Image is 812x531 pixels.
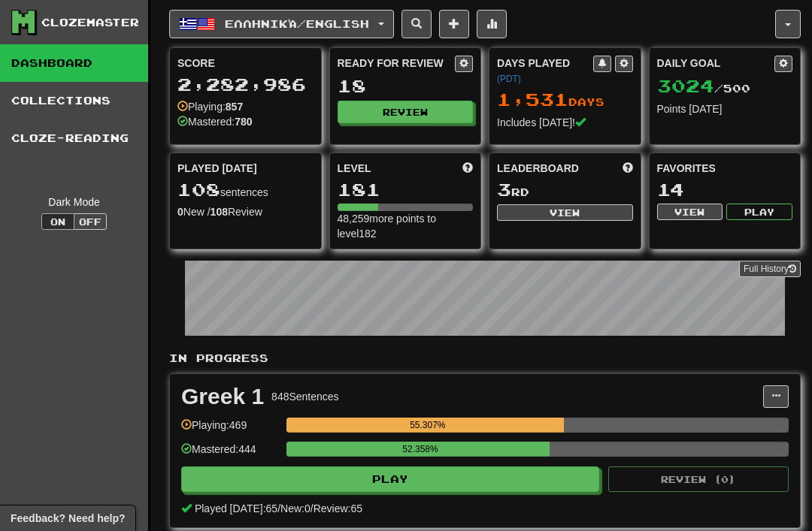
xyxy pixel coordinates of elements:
[497,89,568,110] span: 1,531
[177,75,314,94] div: 2,282,986
[211,206,228,218] strong: 108
[497,56,593,86] div: Days Played
[181,466,599,492] button: Play
[657,75,714,96] span: 3024
[726,204,792,220] button: Play
[181,385,264,408] div: Greek 1
[497,90,633,110] div: Day s
[41,213,74,230] button: On
[657,56,775,72] div: Daily Goal
[181,442,279,466] div: Mastered: 444
[277,502,280,514] span: /
[177,114,253,129] div: Mastered:
[497,179,511,200] span: 3
[477,10,507,38] button: More stats
[314,502,362,514] span: Review: 65
[497,115,633,130] div: Includes [DATE]!
[401,10,432,38] button: Search sentences
[338,180,474,199] div: 181
[74,213,107,230] button: Off
[497,204,633,221] button: View
[497,161,579,176] span: Leaderboard
[235,116,252,128] strong: 780
[338,56,456,71] div: Ready for Review
[177,180,314,200] div: sentences
[623,161,633,176] span: This week in points, UTC
[462,161,473,176] span: Score more points to level up
[226,101,243,113] strong: 857
[338,101,474,123] button: Review
[177,206,183,218] strong: 0
[177,161,257,176] span: Played [DATE]
[169,10,394,38] button: Ελληνικά/English
[657,180,793,199] div: 14
[291,418,564,433] div: 55.307%
[739,261,801,277] a: Full History
[177,204,314,219] div: New / Review
[338,77,474,95] div: 18
[338,161,371,176] span: Level
[608,466,789,492] button: Review (0)
[11,195,137,210] div: Dark Mode
[177,179,220,200] span: 108
[177,99,243,114] div: Playing:
[225,17,369,30] span: Ελληνικά / English
[497,180,633,200] div: rd
[177,56,314,71] div: Score
[657,101,793,116] div: Points [DATE]
[657,161,793,176] div: Favorites
[181,418,279,442] div: Playing: 469
[311,502,314,514] span: /
[195,502,277,514] span: Played [DATE]: 65
[439,10,469,38] button: Add sentence to collection
[11,511,125,526] span: Open feedback widget
[41,15,139,30] div: Clozemaster
[497,74,521,84] a: (PDT)
[169,351,801,366] p: In Progress
[291,442,550,457] div: 52.358%
[657,204,723,220] button: View
[657,82,750,95] span: / 500
[271,389,339,404] div: 848 Sentences
[280,502,311,514] span: New: 0
[338,211,474,241] div: 48,259 more points to level 182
